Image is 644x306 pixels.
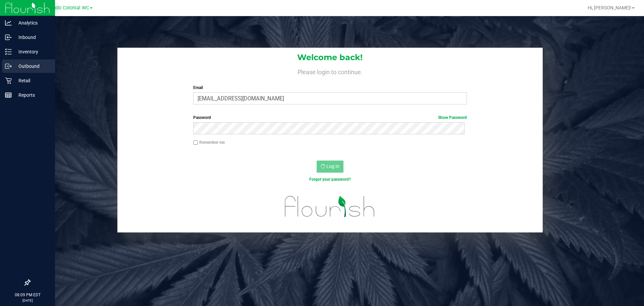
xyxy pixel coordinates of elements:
input: Remember me [193,140,198,145]
p: Inventory [12,48,52,56]
h1: Welcome back! [117,53,543,62]
span: Password [193,115,211,120]
label: Email [193,85,467,91]
inline-svg: Inbound [5,34,12,41]
p: Retail [12,77,52,85]
label: Remember me [193,139,225,145]
p: Reports [12,91,52,99]
span: Orlando Colonial WC [44,5,89,11]
inline-svg: Analytics [5,19,12,26]
inline-svg: Retail [5,77,12,84]
h4: Please login to continue. [117,67,543,75]
span: Log In [326,164,339,169]
button: Log In [317,161,343,173]
a: Show Password [438,115,467,120]
span: Hi, [PERSON_NAME]! [588,5,631,10]
img: flourish_logo.svg [277,189,383,224]
p: Outbound [12,62,52,70]
p: Analytics [12,19,52,27]
inline-svg: Outbound [5,63,12,70]
a: Forgot your password? [309,177,351,182]
p: Inbound [12,33,52,41]
p: [DATE] [3,298,52,303]
inline-svg: Reports [5,92,12,98]
inline-svg: Inventory [5,48,12,55]
p: 08:09 PM EDT [3,292,52,298]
